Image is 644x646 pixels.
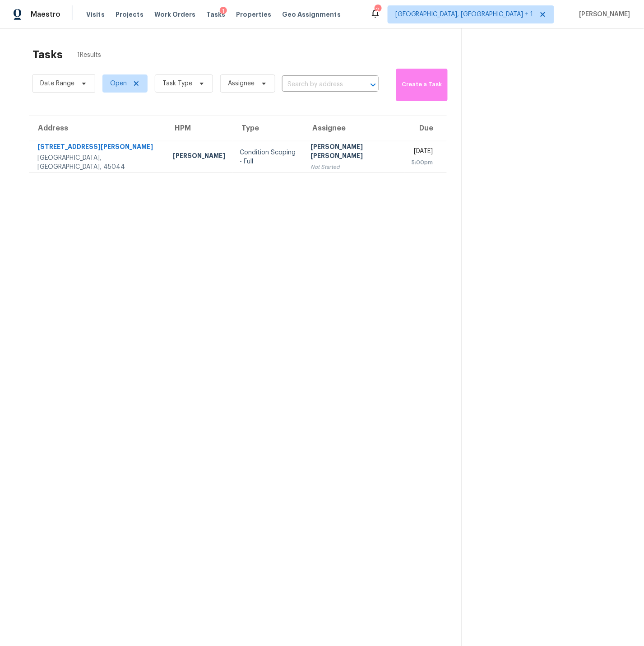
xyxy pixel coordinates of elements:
th: Type [233,116,304,141]
th: Due [404,116,447,141]
span: [GEOGRAPHIC_DATA], [GEOGRAPHIC_DATA] + 1 [395,10,533,19]
h2: Tasks [32,50,63,59]
span: Geo Assignments [282,10,341,19]
span: Date Range [40,79,74,88]
span: Visits [86,10,105,19]
span: Projects [116,10,144,19]
span: Task Type [162,79,192,88]
span: Tasks [206,11,225,18]
div: Not Started [310,163,397,172]
span: 1 Results [77,51,101,60]
div: [GEOGRAPHIC_DATA], [GEOGRAPHIC_DATA], 45044 [37,153,159,172]
button: Open [367,79,380,91]
div: [STREET_ADDRESS][PERSON_NAME] [37,142,159,153]
div: [PERSON_NAME] [PERSON_NAME] [310,142,397,163]
span: Properties [236,10,271,19]
div: [PERSON_NAME] [173,151,226,163]
div: Condition Scoping - Full [240,148,297,166]
span: Assignee [228,79,255,88]
span: Create a Task [401,79,443,90]
span: Work Orders [154,10,195,19]
th: HPM [166,116,233,141]
div: 2 [375,5,381,14]
th: Assignee [303,116,404,141]
span: Maestro [31,10,60,19]
div: [DATE] [412,147,433,158]
button: Create a Task [396,69,448,101]
th: Address [29,116,166,141]
input: Search by address [282,78,353,92]
div: 5:00pm [412,158,433,167]
span: Open [110,79,127,88]
span: [PERSON_NAME] [576,10,630,19]
div: 1 [220,7,227,16]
